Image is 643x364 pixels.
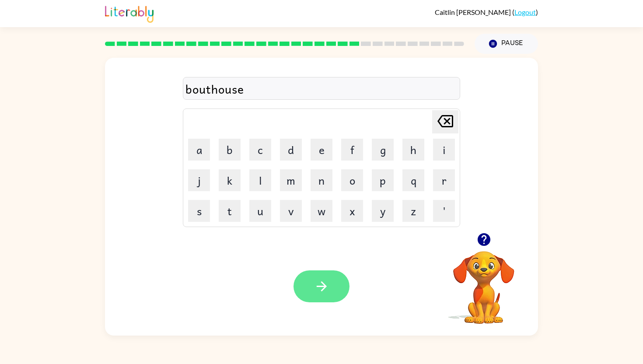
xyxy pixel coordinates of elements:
[219,169,241,191] button: k
[188,169,210,191] button: j
[219,200,241,222] button: t
[311,200,332,222] button: w
[249,169,271,191] button: l
[188,200,210,222] button: s
[341,200,363,222] button: x
[435,8,512,16] span: Caitlin [PERSON_NAME]
[311,169,332,191] button: n
[341,169,363,191] button: o
[188,139,210,161] button: a
[105,3,154,23] img: Literably
[280,169,302,191] button: m
[440,238,528,325] video: Your browser must support playing .mp4 files to use Literably. Please try using another browser.
[341,139,363,161] button: f
[280,139,302,161] button: d
[435,8,538,16] div: ( )
[372,169,394,191] button: p
[311,139,332,161] button: e
[280,200,302,222] button: v
[249,139,271,161] button: c
[433,139,455,161] button: i
[372,139,394,161] button: g
[185,80,458,98] div: bouthouse
[402,200,424,222] button: z
[249,200,271,222] button: u
[433,169,455,191] button: r
[514,8,536,16] a: Logout
[475,34,538,54] button: Pause
[402,169,424,191] button: q
[219,139,241,161] button: b
[402,139,424,161] button: h
[372,200,394,222] button: y
[433,200,455,222] button: '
